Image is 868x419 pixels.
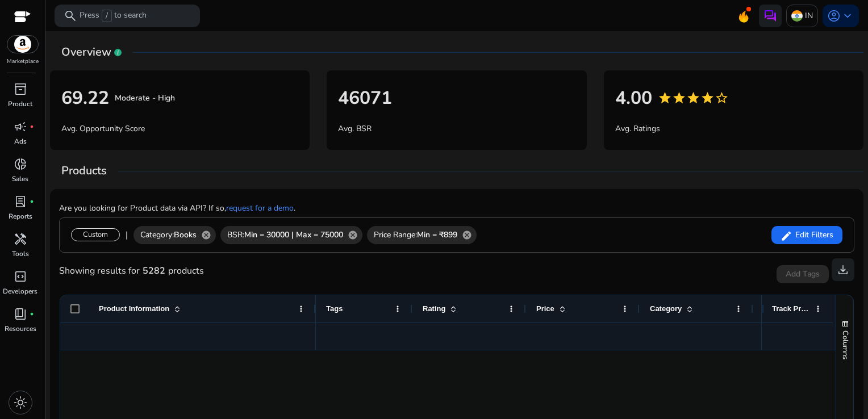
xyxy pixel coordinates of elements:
span: Price [536,304,554,313]
button: Edit Filters [771,226,842,244]
a: request for a demo [226,203,294,213]
h4: 69.22 [61,87,109,109]
mat-icon: star [686,91,700,105]
span: lab_profile [14,195,27,208]
p: Sales [12,174,28,184]
span: Tags [326,304,343,313]
b: Min = 30000 | Max = 75000 [244,229,343,240]
p: Product [8,99,32,109]
p: Avg. Ratings [615,117,852,135]
mat-icon: cancel [343,230,362,240]
span: fiber_manual_record [30,312,34,316]
b: 5282 [140,264,168,278]
b: Books [174,229,197,240]
span: fiber_manual_record [30,124,34,129]
p: Reports [9,211,32,221]
p: Press to search [80,10,147,22]
span: inventory_2 [14,82,27,96]
span: BSR: [227,229,343,241]
span: Product Information [99,304,169,313]
p: Avg. Opportunity Score [61,117,298,135]
span: donut_small [14,157,27,171]
b: Min = ₹899 [417,229,457,240]
p: Are you looking for Product data via API? If so, . [59,202,295,214]
span: Price Range: [374,229,457,241]
h4: Products [61,164,863,178]
div: | [126,228,128,242]
span: account_circle [827,9,841,23]
span: search [64,9,77,23]
span: book_4 [14,307,27,321]
mat-icon: star [672,91,686,105]
img: in.svg [791,10,803,22]
span: fiber_manual_record [30,199,34,204]
p: IN [805,6,813,26]
img: amazon.svg [7,36,38,53]
span: code_blocks [14,270,27,283]
span: Category: [140,229,197,241]
p: Tools [12,249,29,259]
p: Ads [14,136,27,146]
h4: 46071 [338,87,392,109]
span: Category [650,304,682,313]
p: Resources [5,324,36,334]
mat-icon: star_border [715,91,729,105]
span: campaign [14,120,27,133]
mat-icon: edit [781,227,792,245]
h4: 4.00 [615,87,652,109]
mat-icon: cancel [457,230,477,240]
span: download [836,263,850,276]
button: download [832,258,854,281]
h4: Overview [61,45,863,59]
p: Avg. BSR [338,117,575,135]
span: Rating [423,304,445,313]
span: Track Product [772,304,810,313]
span: light_mode [14,396,27,409]
span: handyman [14,232,27,246]
span: Columns [840,330,850,359]
b: Moderate - High [115,93,175,103]
mat-icon: star [658,91,672,105]
mat-icon: cancel [197,230,216,240]
mat-icon: star [700,91,715,105]
p: Marketplace [7,57,39,66]
span: Edit Filters [792,229,833,241]
div: Showing results for products [59,264,204,278]
p: Developers [3,286,37,296]
div: Custom [71,228,120,241]
span: keyboard_arrow_down [841,9,854,23]
span: / [102,10,112,22]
